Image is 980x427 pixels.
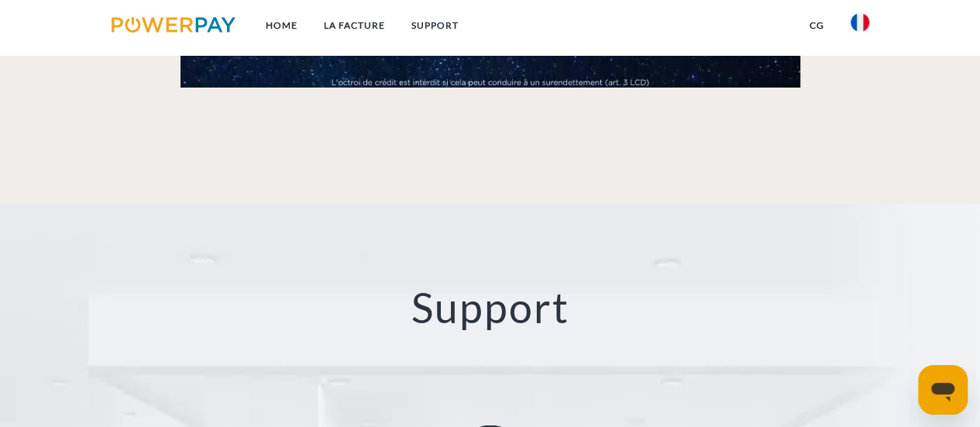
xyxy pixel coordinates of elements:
a: CG [796,12,837,40]
img: fr [851,13,869,32]
img: logo-powerpay.svg [112,17,236,33]
a: Support [397,12,471,40]
iframe: Bouton de lancement de la fenêtre de messagerie, conversation en cours [918,365,968,415]
h2: Support [49,281,931,333]
a: LA FACTURE [310,12,397,40]
a: Home [252,12,310,40]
